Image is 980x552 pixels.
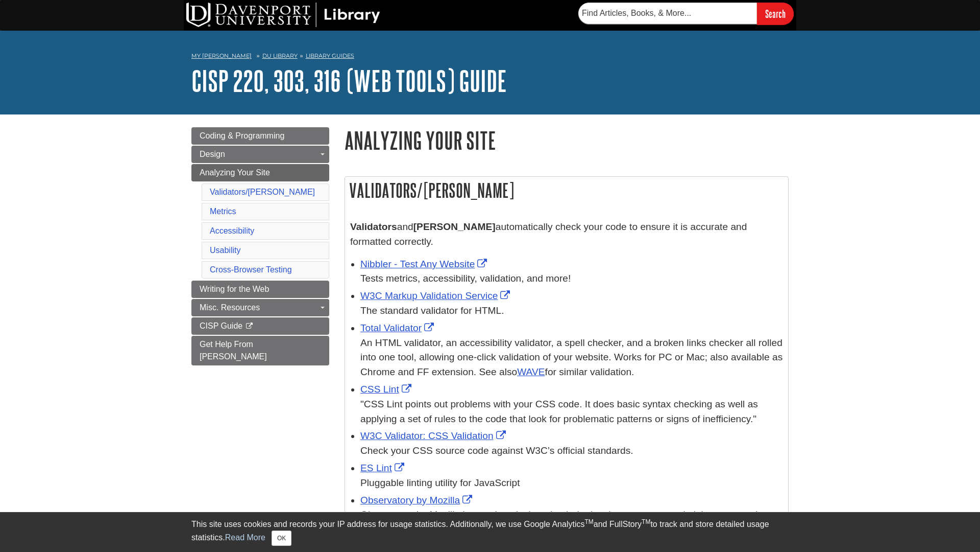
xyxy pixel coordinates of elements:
a: Design [191,146,329,163]
nav: breadcrumb [191,49,789,65]
h1: Analyzing Your Site [345,127,789,153]
div: Check your CSS source code against W3C’s official standards. [360,444,783,458]
a: Link opens in new window [360,463,407,473]
button: Close [272,531,291,546]
div: Guide Page Menu [191,127,329,365]
p: and automatically check your code to ensure it is accurate and formatted correctly. [350,220,783,249]
i: This link opens in a new window [245,323,254,330]
a: Coding & Programming [191,127,329,145]
span: Get Help From [PERSON_NAME] [200,340,267,361]
a: Link opens in new window [360,290,512,301]
sup: TM [642,518,650,525]
a: Read More [225,533,265,542]
span: Misc. Resources [200,303,260,312]
strong: Validators [350,221,397,232]
a: CISP 220, 303, 316 (Web Tools) Guide [191,65,507,97]
span: CISP Guide [200,321,242,330]
div: This site uses cookies and records your IP address for usage statistics. Additionally, we use Goo... [191,518,789,546]
a: DU Library [262,52,298,59]
a: Cross-Browser Testing [210,265,292,274]
a: Metrics [210,207,236,216]
strong: [PERSON_NAME] [413,221,496,232]
a: Writing for the Web [191,281,329,298]
a: Link opens in new window [360,384,414,395]
span: Writing for the Web [200,285,269,293]
input: Search [757,3,794,25]
a: My [PERSON_NAME] [191,52,252,60]
a: Misc. Resources [191,299,329,316]
div: Tests metrics, accessibility, validation, and more! [360,271,783,286]
a: Link opens in new window [360,495,475,505]
input: Find Articles, Books, & More... [578,3,757,24]
a: Link opens in new window [360,259,489,269]
div: An HTML validator, an accessibility validator, a spell checker, and a broken links checker all ro... [360,336,783,380]
a: Library Guides [306,52,354,59]
a: Validators/[PERSON_NAME] [210,188,315,196]
form: Searches DU Library's articles, books, and more [578,3,794,25]
div: Pluggable linting utility for JavaScript [360,476,783,491]
a: Link opens in new window [360,323,436,333]
a: Accessibility [210,226,254,235]
div: Observatory by Mozilla is a project designed to help developers, system administrators, and secur... [360,508,783,537]
a: Get Help From [PERSON_NAME] [191,336,329,365]
img: DU Library [186,3,380,27]
a: WAVE [517,366,545,377]
a: Analyzing Your Site [191,164,329,181]
span: Analyzing Your Site [200,168,270,177]
span: Coding & Programming [200,131,284,140]
sup: TM [584,518,593,525]
div: "CSS Lint points out problems with your CSS code. It does basic syntax checking as well as applyi... [360,397,783,427]
a: CISP Guide [191,317,329,335]
h2: Validators/[PERSON_NAME] [345,177,788,204]
span: Design [200,150,225,158]
a: Link opens in new window [360,430,508,441]
div: The standard validator for HTML. [360,304,783,318]
a: Usability [210,246,240,255]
